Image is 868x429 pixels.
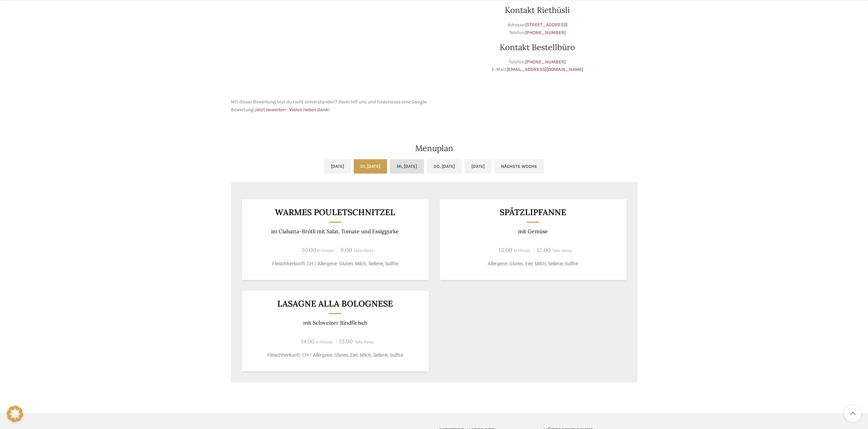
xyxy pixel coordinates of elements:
[255,107,330,113] a: Jetzt bewerten - Vielen lieben Dank!
[317,248,334,253] span: In-House
[438,43,637,51] h2: Kontakt Bestellbüro
[438,6,637,14] h2: Kontakt Riethüsli
[552,248,572,253] span: Take-Away
[499,246,512,254] span: 13.00
[390,159,424,174] a: Mi, [DATE]
[339,338,353,345] span: 13.00
[448,260,618,267] p: Allergene: Gluten, Eier, Milch, Sellerie, Sulfite
[250,320,420,326] p: mit Schweizer Rindfleisch
[250,260,420,267] p: Fleischherkunft: CH / Allergene: Gluten, Milch, Sellerie, Sulfite
[354,159,387,174] a: Di, [DATE]
[465,159,491,174] a: [DATE]
[537,246,550,254] span: 12.00
[844,405,861,422] a: Scroll to top button
[514,248,530,253] span: In-House
[354,340,374,344] span: Take-Away
[353,248,373,253] span: Take-Away
[324,159,351,174] a: [DATE]
[250,352,420,359] p: Fleischherkunft: CH / Allergene: Gluten, Eier, Milch, Sellerie, Sulfite
[525,22,568,28] a: [STREET_ADDRESS]
[427,159,462,174] a: Do, [DATE]
[250,228,420,235] p: im Ciabatta-Brötli mit Salat, Tomate und Essiggurke
[525,30,566,35] a: [PHONE_NUMBER]
[438,21,637,36] p: Adresse: Telefon:
[507,66,583,72] a: [EMAIL_ADDRESS][DOMAIN_NAME]
[301,338,314,345] span: 14.00
[448,228,618,235] p: mit Gemüse
[302,246,316,254] span: 10.00
[438,58,637,74] p: Telefon: E-Mail:
[494,159,544,174] a: Nächste Woche
[340,246,352,254] span: 9.00
[448,208,618,217] h3: Spätzlipfanne
[316,340,333,344] span: In-House
[250,299,420,308] h3: Lasagne alla Bolognese
[231,98,431,114] p: Mit dieser Bewertung bist du nicht einverstanden? Dann hilf uns und hinterlasse eine Google Bewer...
[250,208,420,217] h3: Warmes Pouletschnitzel
[525,59,566,65] a: [PHONE_NUMBER]
[231,144,637,152] h2: Menuplan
